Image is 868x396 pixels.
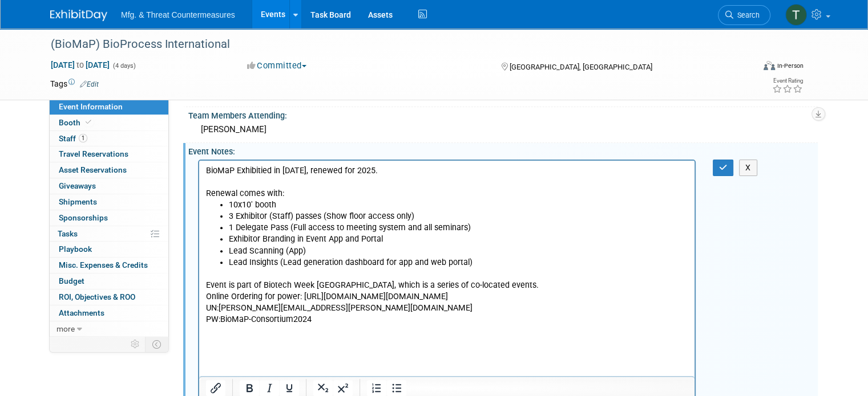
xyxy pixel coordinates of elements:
[50,194,168,210] a: Shipments
[86,119,91,125] i: Booth reservation complete
[56,324,75,333] span: more
[59,197,97,206] span: Shipments
[80,80,99,88] a: Edit
[59,308,104,317] span: Attachments
[50,305,168,321] a: Attachments
[59,149,128,158] span: Travel Reservations
[59,118,94,127] span: Booth
[510,63,652,71] span: [GEOGRAPHIC_DATA], [GEOGRAPHIC_DATA]
[718,5,770,25] a: Search
[59,134,87,143] span: Staff
[50,226,168,242] a: Tasks
[50,289,168,305] a: ROI, Objectives & ROO
[206,380,225,396] button: Insert/edit link
[121,10,235,19] span: Mfg. & Threat Countermeasures
[58,229,78,238] span: Tasks
[50,99,168,115] a: Event Information
[260,380,279,396] button: Italic
[188,107,818,121] div: Team Members Attending:
[146,337,169,352] td: Toggle Event Tabs
[59,213,108,222] span: Sponsorships
[240,380,259,396] button: Bold
[112,62,136,70] span: (4 days)
[243,60,311,72] button: Committed
[777,62,804,70] div: In-Person
[199,161,695,376] iframe: Rich Text Area
[50,78,99,89] td: Tags
[333,380,353,396] button: Superscript
[50,146,168,162] a: Travel Reservations
[197,121,809,138] div: [PERSON_NAME]
[785,4,807,26] img: Tyler Bulin
[79,134,87,142] span: 1
[692,59,804,76] div: Event Format
[50,210,168,226] a: Sponsorships
[59,165,127,174] span: Asset Reservations
[50,131,168,146] a: Staff1
[75,60,86,70] span: to
[50,321,168,337] a: more
[733,11,760,19] span: Search
[59,181,96,190] span: Giveaways
[387,380,406,396] button: Bullet list
[280,380,299,396] button: Underline
[59,260,148,270] span: Misc. Expenses & Credits
[50,115,168,130] a: Booth
[50,10,107,21] img: ExhibitDay
[59,102,123,111] span: Event Information
[50,258,168,273] a: Misc. Expenses & Credits
[50,273,168,289] a: Budget
[188,143,818,157] div: Event Notes:
[764,61,775,70] img: Format-Inperson.png
[59,244,92,254] span: Playbook
[772,78,803,84] div: Event Rating
[59,276,84,285] span: Budget
[367,380,386,396] button: Numbered list
[50,178,168,194] a: Giveaways
[50,242,168,257] a: Playbook
[126,337,146,352] td: Personalize Event Tab Strip
[50,60,110,70] span: [DATE] [DATE]
[50,162,168,178] a: Asset Reservations
[739,160,757,176] button: X
[59,292,135,301] span: ROI, Objectives & ROO
[313,380,333,396] button: Subscript
[47,34,740,55] div: (BioMaP) BioProcess International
